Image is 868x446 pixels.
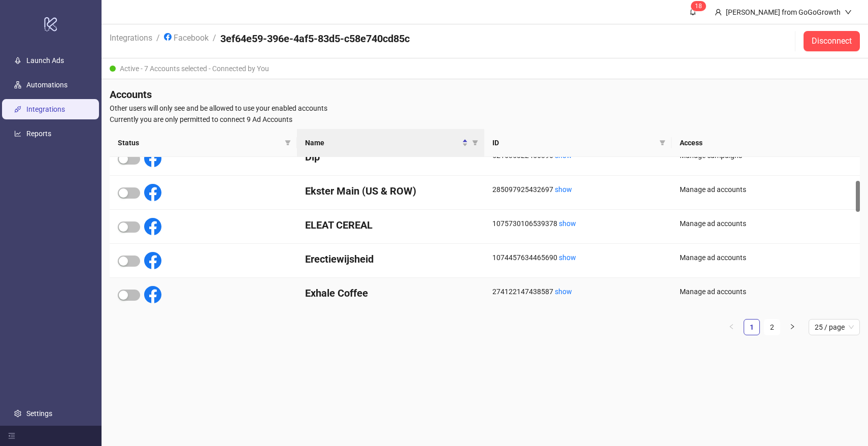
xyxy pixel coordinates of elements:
div: Manage ad accounts [680,286,852,297]
a: Integrations [26,105,65,113]
a: show [559,219,576,228]
div: 285097925432697 [492,184,663,195]
h4: Ekster Main (US & ROW) [305,184,476,198]
a: Integrations [108,31,154,43]
div: Page Size [809,319,860,335]
span: filter [657,135,667,150]
span: filter [659,140,665,146]
li: / [213,31,216,51]
span: Status [118,137,281,148]
button: left [723,319,740,335]
span: menu-fold [8,432,15,439]
div: 1074457634465690 [492,252,663,263]
div: Manage ad accounts [680,184,852,195]
div: Manage ad accounts [680,218,852,229]
span: down [845,9,852,16]
div: 274122147438587 [492,286,663,297]
span: 1 [695,3,698,10]
span: 25 / page [815,320,854,335]
li: Next Page [784,319,800,335]
span: 8 [698,3,702,10]
span: Name [305,137,460,148]
div: Manage ad accounts [680,252,852,263]
span: user [715,9,722,16]
li: 2 [764,319,780,335]
th: Access [672,129,860,157]
div: Active - 7 Accounts selected - Connected by You [102,58,868,79]
a: Automations [26,81,68,89]
span: bell [689,8,696,15]
span: filter [285,140,291,146]
a: show [555,288,572,296]
li: 1 [744,319,760,335]
button: right [784,319,800,335]
span: filter [472,140,478,146]
th: Name [297,129,484,157]
span: Other users will only see and be allowed to use your enabled accounts [110,103,860,114]
a: Facebook [162,31,211,43]
div: [PERSON_NAME] from GoGoGrowth [722,7,845,18]
span: Currently you are only permitted to connect 9 Ad Accounts [110,114,860,125]
div: 1075730106539378 [492,218,663,229]
button: Disconnect [804,31,860,51]
li: / [156,31,160,51]
a: Launch Ads [26,56,64,65]
h4: 3ef64e59-396e-4af5-83d5-c58e740cd85c [220,31,410,46]
a: show [555,185,572,194]
h4: Exhale Coffee [305,286,476,300]
span: filter [283,135,293,150]
a: 1 [744,320,759,335]
a: Settings [26,409,52,418]
h4: Erectiewijsheid [305,252,476,266]
sup: 18 [691,1,706,11]
li: Previous Page [723,319,740,335]
a: show [559,253,576,262]
a: Reports [26,130,51,138]
span: ID [492,137,655,148]
span: Disconnect [812,37,852,46]
span: left [728,324,735,330]
a: 2 [764,320,780,335]
span: filter [470,135,480,150]
h4: ELEAT CEREAL [305,218,476,232]
h4: Accounts [110,87,860,102]
span: right [789,324,795,330]
h4: Dip [305,150,476,164]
